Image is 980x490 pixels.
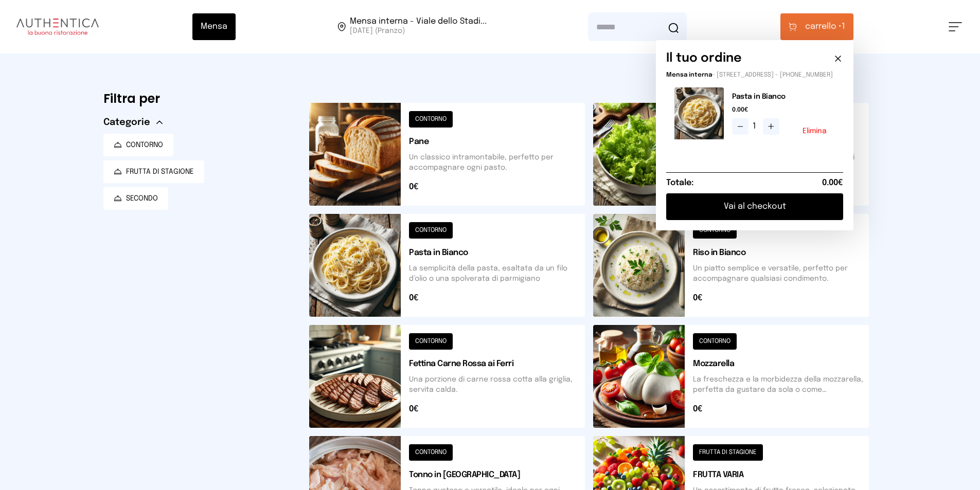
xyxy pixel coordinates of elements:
span: FRUTTA DI STAGIONE [126,167,194,177]
span: SECONDO [126,193,158,204]
span: Viale dello Stadio, 77, 05100 Terni TR, Italia [350,17,487,36]
span: CONTORNO [126,140,163,150]
span: carrello • [805,21,842,33]
button: Elimina [803,128,827,135]
p: - [STREET_ADDRESS] - [PHONE_NUMBER] [666,71,843,79]
button: SECONDO [103,187,168,210]
span: [DATE] (Pranzo) [350,26,487,36]
button: Vai al checkout [666,193,843,220]
h6: Filtra per [103,90,293,107]
span: 0.00€ [822,177,843,189]
span: 1 [805,21,845,33]
button: Categorie [103,115,163,130]
h6: Totale: [666,177,693,189]
button: CONTORNO [103,134,173,156]
span: 0.00€ [732,106,835,114]
button: Mensa [192,13,236,40]
button: carrello •1 [780,13,853,40]
span: Mensa interna [666,72,712,78]
h2: Pasta in Bianco [732,92,835,102]
img: media [674,87,724,139]
span: Categorie [103,115,150,130]
button: FRUTTA DI STAGIONE [103,160,204,183]
img: logo.8f33a47.png [16,19,99,35]
h6: Il tuo ordine [666,50,742,67]
span: 1 [753,120,759,133]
